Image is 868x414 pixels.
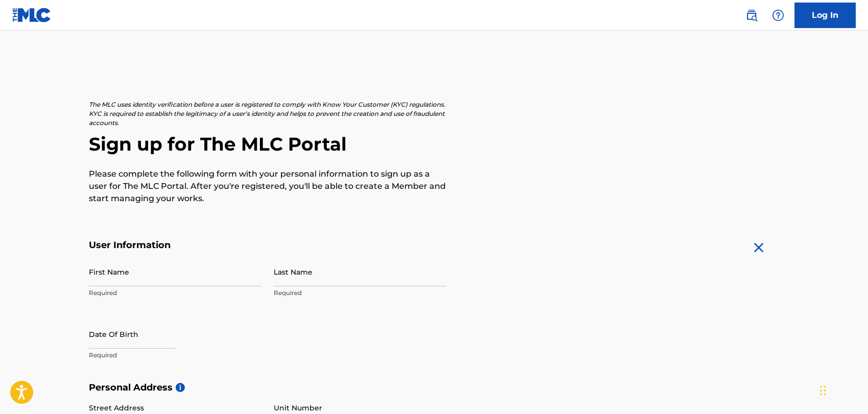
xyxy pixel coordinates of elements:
a: Public Search [741,5,762,26]
a: Log In [794,3,856,28]
img: close [751,239,767,256]
p: The MLC uses identity verification before a user is registered to comply with Know Your Customer ... [89,100,446,128]
h5: Personal Address [89,382,779,394]
div: Arrastrar [820,375,826,406]
p: Please complete the following form with your personal information to sign up as a user for The ML... [89,168,446,205]
span: i [176,383,185,392]
img: search [745,9,758,21]
h5: User Information [89,239,446,251]
h2: Sign up for The MLC Portal [89,133,779,156]
img: help [772,9,784,21]
p: Required [274,288,446,298]
div: Help [768,5,788,26]
iframe: Chat Widget [817,365,868,414]
p: Required [89,351,261,360]
p: Required [89,288,261,298]
div: Widget de chat [817,365,868,414]
img: MLC Logo [12,8,52,22]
